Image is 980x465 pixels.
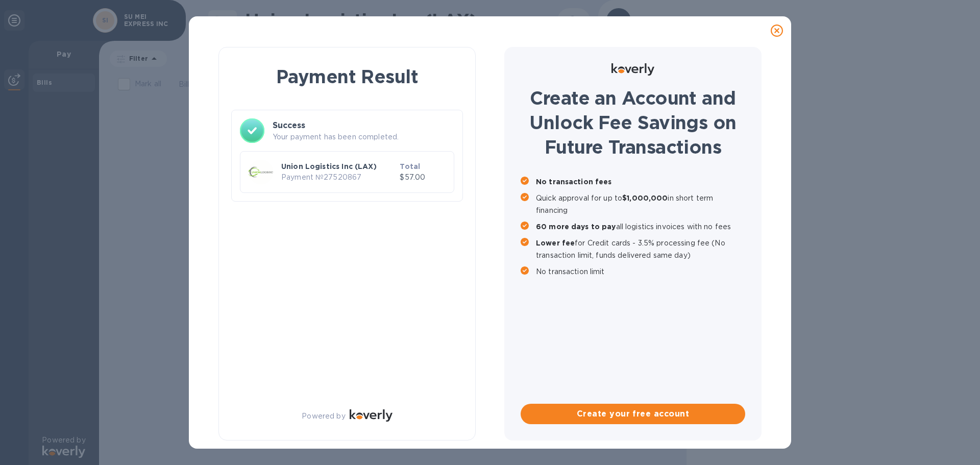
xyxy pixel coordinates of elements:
p: Payment № 27520867 [281,172,396,183]
h3: Success [273,119,454,132]
img: Logo [350,409,393,422]
span: Create your free account [529,408,737,420]
h1: Payment Result [235,64,459,89]
b: No transaction fees [536,178,612,186]
p: Quick approval for up to in short term financing [536,192,745,216]
p: for Credit cards - 3.5% processing fee (No transaction limit, funds delivered same day) [536,237,745,261]
p: $57.00 [400,172,446,183]
img: Logo [611,63,654,76]
p: No transaction limit [536,265,745,278]
b: Lower fee [536,239,575,247]
button: Create your free account [521,404,745,424]
h1: Create an Account and Unlock Fee Savings on Future Transactions [521,86,745,159]
p: Your payment has been completed. [273,132,454,142]
p: Powered by [302,411,345,422]
b: $1,000,000 [622,194,668,202]
b: Total [400,162,420,170]
p: Union Logistics Inc (LAX) [281,161,396,172]
b: 60 more days to pay [536,223,616,231]
p: all logistics invoices with no fees [536,221,745,233]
